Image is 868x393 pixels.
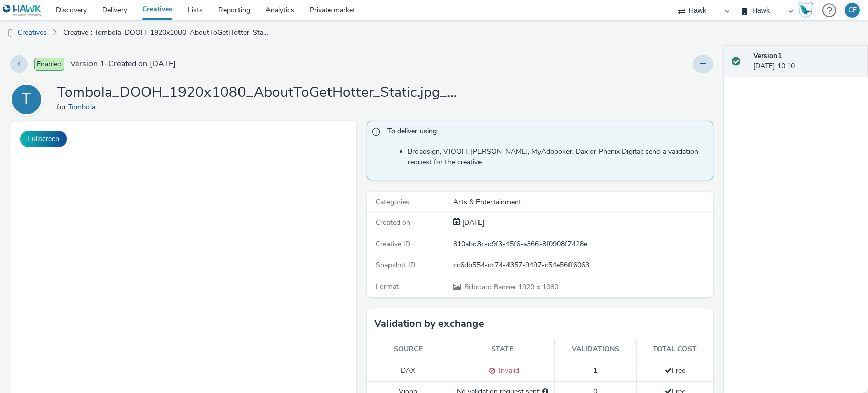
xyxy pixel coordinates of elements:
[376,239,410,249] span: Creative ID
[3,4,42,17] img: undefined Logo
[376,282,399,291] span: Format
[57,102,68,112] span: for
[5,28,15,38] img: dooh
[450,339,555,360] th: State
[593,366,597,375] span: 1
[387,126,702,139] span: To deliver using:
[464,282,518,292] span: Billboard Banner
[376,260,415,270] span: Snapshot ID
[367,339,450,360] th: Source
[753,51,782,61] strong: Version 1
[58,20,275,45] a: Creative : Tombola_DOOH_1920x1080_AboutToGetHotter_Static.jpg_24072025
[460,218,484,228] div: Creation 24 July 2025, 10:10
[798,2,813,18] img: Hawk Academy
[376,197,409,207] span: Categories
[22,85,31,114] div: T
[460,218,484,228] span: [DATE]
[34,58,64,71] span: Enabled
[57,83,464,102] h1: Tombola_DOOH_1920x1080_AboutToGetHotter_Static.jpg_24072025
[453,197,712,207] div: Arts & Entertainment
[453,260,712,270] div: cc6db554-cc74-4357-9497-c54e56ff6063
[753,51,860,72] div: [DATE] 10:10
[453,239,712,249] div: 810abd3c-d9f3-45f6-a366-8f0908f7428e
[848,3,857,18] div: CE
[367,360,450,381] td: DAX
[10,94,47,104] a: T
[636,339,713,360] th: Total cost
[495,366,519,375] span: Invalid
[665,366,685,375] span: Free
[374,316,484,331] h3: Validation by exchange
[463,282,558,292] span: 1920 x 1080
[68,102,99,112] a: Tombola
[20,131,67,147] button: Fullscreen
[408,147,707,167] li: Broadsign, VIOOH, [PERSON_NAME], MyAdbooker, Dax or Phenix Digital: send a validation request for...
[376,218,410,228] span: Created on
[798,2,817,18] a: Hawk Academy
[70,58,176,70] span: Version 1 - Created on [DATE]
[555,339,636,360] th: Validations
